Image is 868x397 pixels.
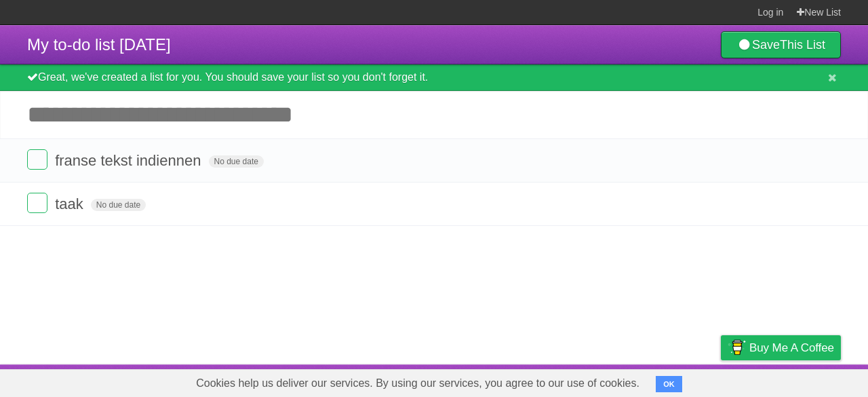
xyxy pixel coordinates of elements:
[703,368,738,394] a: Privacy
[755,368,841,394] a: Suggest a feature
[91,199,146,211] span: No due date
[657,368,687,394] a: Terms
[780,38,825,52] b: This List
[55,152,204,169] span: franse tekst indiennen
[656,376,682,392] button: OK
[209,155,264,168] span: No due date
[182,370,653,397] span: Cookies help us deliver our services. By using our services, you agree to our use of cookies.
[540,368,569,394] a: About
[27,35,171,54] span: My to-do list [DATE]
[721,31,841,58] a: SaveThis List
[27,193,47,213] label: Done
[585,368,640,394] a: Developers
[721,335,841,360] a: Buy me a coffee
[55,195,87,212] span: taak
[749,336,834,360] span: Buy me a coffee
[728,336,746,359] img: Buy me a coffee
[27,149,47,170] label: Done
